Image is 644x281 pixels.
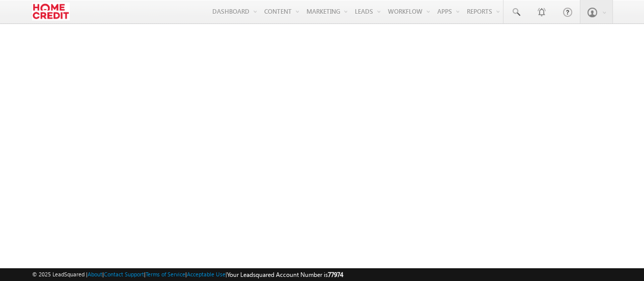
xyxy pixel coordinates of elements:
span: 77974 [328,271,343,278]
a: About [88,271,102,277]
span: Your Leadsquared Account Number is [227,271,343,278]
a: Terms of Service [146,271,185,277]
a: Acceptable Use [187,271,226,277]
a: Contact Support [104,271,144,277]
span: © 2025 LeadSquared | | | | | [32,270,343,279]
img: Custom Logo [32,3,69,20]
